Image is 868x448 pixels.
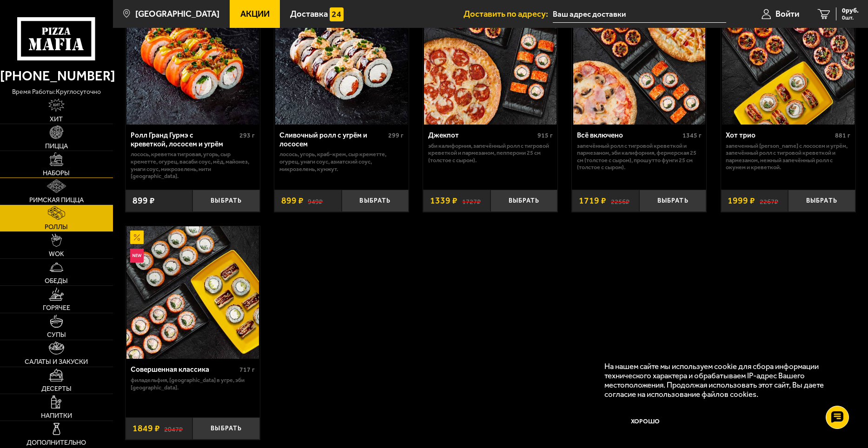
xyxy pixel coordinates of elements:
[726,142,850,171] p: Запеченный [PERSON_NAME] с лососем и угрём, Запечённый ролл с тигровой креветкой и пармезаном, Не...
[464,10,553,19] span: Доставить по адресу:
[192,190,260,212] button: Выбрать
[388,132,404,139] span: 299 г
[279,131,386,148] div: Сливочный ролл с угрём и лососем
[842,7,859,14] span: 0 руб.
[726,131,833,140] div: Хот трио
[45,277,68,284] span: Обеды
[611,196,629,205] s: 2256 ₽
[43,170,70,176] span: Наборы
[133,196,155,205] span: 899 ₽
[428,142,553,164] p: Эби Калифорния, Запечённый ролл с тигровой креветкой и пармезаном, Пепперони 25 см (толстое с сыр...
[728,196,755,205] span: 1999 ₽
[279,151,404,172] p: лосось, угорь, краб-крем, Сыр креметте, огурец, унаги соус, азиатский соус, микрозелень, кунжут.
[133,424,160,433] span: 1849 ₽
[430,196,457,205] span: 1339 ₽
[29,197,84,203] span: Римская пицца
[50,116,63,122] span: Хит
[47,331,66,338] span: Супы
[682,132,702,139] span: 1345 г
[41,412,72,419] span: Напитки
[577,131,680,140] div: Всё включено
[462,196,481,205] s: 1727 ₽
[130,249,144,262] img: Новинка
[240,10,270,19] span: Акции
[131,365,238,374] div: Совершенная классика
[126,226,260,359] a: АкционныйНовинкаСовершенная классика
[45,143,68,149] span: Пицца
[135,10,219,19] span: [GEOGRAPHIC_DATA]
[308,196,323,205] s: 949 ₽
[490,190,558,212] button: Выбрать
[788,190,855,212] button: Выбрать
[131,376,255,391] p: Филадельфия, [GEOGRAPHIC_DATA] в угре, Эби [GEOGRAPHIC_DATA].
[537,132,553,139] span: 915 г
[342,190,409,212] button: Выбрать
[842,15,859,20] span: 0 шт.
[579,196,606,205] span: 1719 ₽
[639,190,707,212] button: Выбрать
[49,250,64,257] span: WOK
[164,424,183,433] s: 2047 ₽
[604,408,686,435] button: Хорошо
[775,10,799,19] span: Войти
[760,196,778,205] s: 2267 ₽
[130,231,144,244] img: Акционный
[281,196,304,205] span: 899 ₽
[131,131,238,148] div: Ролл Гранд Гурмэ с креветкой, лососем и угрём
[27,439,86,446] span: Дополнительно
[604,362,841,399] p: На нашем сайте мы используем cookie для сбора информации технического характера и обрабатываем IP...
[45,224,68,230] span: Роллы
[239,132,255,139] span: 293 г
[192,417,260,440] button: Выбрать
[330,7,343,21] img: 15daf4d41897b9f0e9f617042186c801.svg
[41,385,72,392] span: Десерты
[239,366,255,374] span: 717 г
[428,131,535,140] div: Джекпот
[131,151,255,179] p: лосось, креветка тигровая, угорь, Сыр креметте, огурец, васаби соус, мёд, майонез, унаги соус, ми...
[835,132,850,139] span: 881 г
[25,358,88,365] span: Салаты и закуски
[553,6,726,23] input: Ваш адрес доставки
[43,304,70,311] span: Горячее
[577,142,702,171] p: Запечённый ролл с тигровой креветкой и пармезаном, Эби Калифорния, Фермерская 25 см (толстое с сы...
[126,226,259,359] img: Совершенная классика
[290,10,328,19] span: Доставка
